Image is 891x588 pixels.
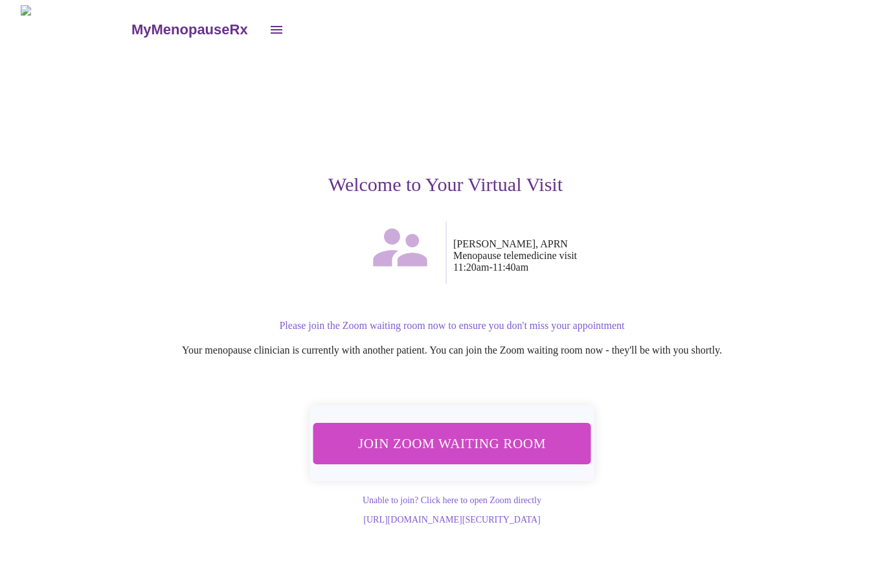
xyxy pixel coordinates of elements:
span: Join Zoom Waiting Room [330,431,574,455]
img: MyMenopauseRx Logo [21,5,130,54]
a: [URL][DOMAIN_NAME][SECURITY_DATA] [363,515,540,525]
button: Join Zoom Waiting Room [313,423,591,464]
h3: Welcome to Your Virtual Visit [47,174,844,196]
p: Your menopause clinician is currently with another patient. You can join the Zoom waiting room no... [60,345,844,356]
button: open drawer [261,14,292,45]
a: Unable to join? Click here to open Zoom directly [363,495,541,505]
p: [PERSON_NAME], APRN Menopause telemedicine visit 11:20am - 11:40am [453,238,844,273]
h3: MyMenopauseRx [131,21,248,38]
p: Please join the Zoom waiting room now to ensure you don't miss your appointment [60,320,844,332]
a: MyMenopauseRx [130,7,260,52]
